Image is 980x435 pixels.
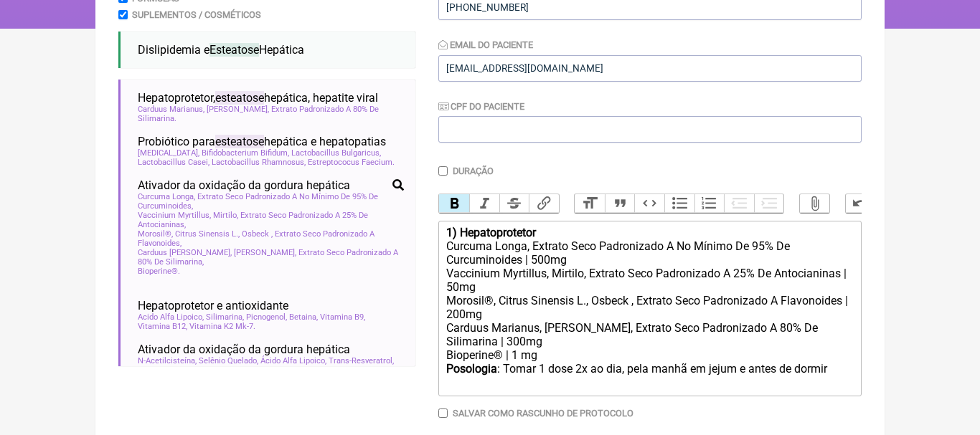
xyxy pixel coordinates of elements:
[446,348,854,362] div: Bioperine® | 1 mg
[446,239,854,267] div: Curcuma Longa, Extrato Seco Padronizado A No Mínimo De 95% De Curcuminoides | 500mg
[138,343,350,356] span: Ativador da oxidação da gordura hepática
[754,194,784,213] button: Increase Level
[212,158,306,167] span: Lactobacillus Rhamnosus
[289,312,318,322] span: Betaina
[634,194,664,213] button: Code
[138,322,187,331] span: Vitamina B12
[446,267,854,294] div: Vaccinium Myrtillus, Mirtilo, Extrato Seco Padronizado A 25% De Antocianinas | 50mg
[499,194,529,213] button: Strikethrough
[439,194,469,213] button: Bold
[260,356,326,365] span: Ácido Alfa Lipoico
[138,135,386,148] span: Probiótico para hepática e hepatopatias
[291,148,381,158] span: Lactobacillus Bulgaricus
[138,158,209,167] span: Lactobacillus Casei
[138,192,404,211] span: Curcuma Longa, Extrato Seco Padronizado A No Mínimo De 95% De Curcuminoides
[694,194,725,213] button: Numbers
[138,299,288,312] span: Hepatoprotetor e antioxidante
[453,166,494,176] label: Duração
[138,178,350,192] span: Ativador da oxidação da gordura hepática
[138,312,204,322] span: Acido Alfa Lipoico
[446,294,854,321] div: Morosil®, Citrus Sinensis L., Osbeck , Extrato Seco Padronizado A Flavonoides | 200mg
[469,194,499,213] button: Italic
[138,229,404,248] span: Morosil®, Citrus Sinensis L., Osbeck , Extrato Seco Padronizado A Flavonoides
[138,43,304,57] span: Dislipidemia e Hepática
[664,194,694,213] button: Bullets
[138,148,199,158] span: [MEDICAL_DATA]
[529,194,559,213] button: Link
[446,362,854,391] div: : Tomar 1 dose 2x ao dia, pela manhã em jejum e antes de dormir ㅤ
[138,365,179,375] span: Quercetina
[453,408,633,419] label: Salvar como rascunho de Protocolo
[132,9,261,20] label: Suplementos / Cosméticos
[138,211,404,229] span: Vaccinium Myrtillus, Mirtilo, Extrato Seco Padronizado A 25% De Antocianinas
[215,135,264,148] span: esteatose
[206,312,244,322] span: Silimarina
[215,91,264,105] span: esteatose
[308,158,395,167] span: Estreptococus Faecium
[575,194,605,213] button: Heading
[138,91,378,105] span: Hepatoprotetor, hepática, hepatite viral
[446,226,536,239] strong: 1) Hepatoprotetor
[446,321,854,348] div: Carduus Marianus, [PERSON_NAME], Extrato Seco Padronizado A 80% De Silimarina | 300mg
[446,362,497,376] strong: Posologia
[846,194,876,213] button: Undo
[138,267,180,276] span: Bioperine®
[209,43,259,57] span: Esteatose
[202,148,289,158] span: Bifidobacterium Bifidum
[800,194,830,213] button: Attach Files
[199,356,258,365] span: Selênio Quelado
[329,356,394,365] span: Trans-Resveratrol
[320,312,365,322] span: Vitamina B9
[189,322,255,331] span: Vitamina K2 Mk-7
[438,101,524,112] label: CPF do Paciente
[605,194,635,213] button: Quote
[438,39,533,50] label: Email do Paciente
[138,248,404,267] span: Carduus [PERSON_NAME], [PERSON_NAME], Extrato Seco Padronizado A 80% De Silimarina
[138,356,197,365] span: N-Acetilcisteína
[246,312,287,322] span: Picnogenol
[138,105,404,123] span: Carduus Marianus, [PERSON_NAME], Extrato Padronizado A 80% De Silimarina
[724,194,754,213] button: Decrease Level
